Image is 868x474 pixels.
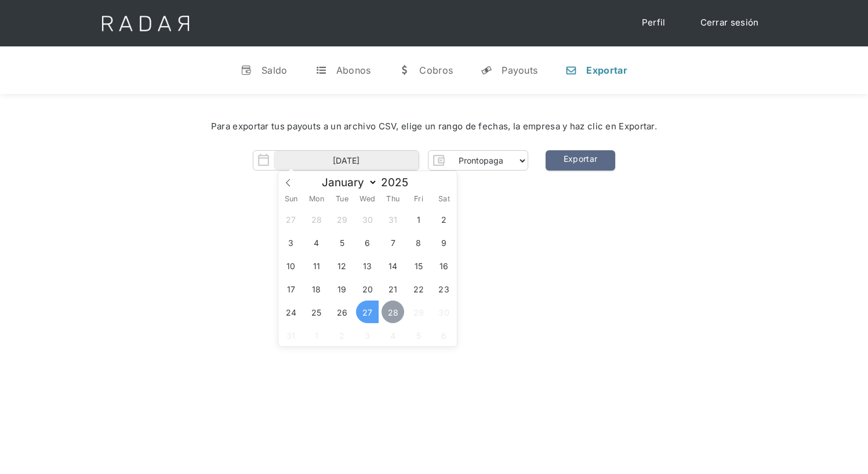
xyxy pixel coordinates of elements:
div: Abonos [336,64,371,76]
span: Sat [431,196,457,203]
div: n [565,64,577,76]
input: Year [377,176,419,189]
span: August 28, 2025 [382,301,404,323]
span: July 29, 2025 [331,208,353,230]
select: Month [316,175,377,190]
span: Mon [304,196,329,203]
span: Fri [406,196,431,203]
span: September 4, 2025 [382,324,404,346]
div: Saldo [262,64,288,76]
span: August 14, 2025 [382,254,404,277]
span: July 27, 2025 [279,208,302,230]
span: August 4, 2025 [305,231,328,254]
span: August 12, 2025 [331,254,353,277]
a: Perfil [630,12,677,34]
div: Payouts [502,64,537,76]
span: August 16, 2025 [433,254,455,277]
span: August 27, 2025 [356,301,379,323]
div: y [481,64,492,76]
div: w [398,64,410,76]
span: Wed [355,196,380,203]
span: August 1, 2025 [407,208,430,230]
a: Cerrar sesión [689,12,771,34]
span: August 21, 2025 [382,277,404,300]
span: August 18, 2025 [305,277,328,300]
span: August 26, 2025 [331,301,353,323]
span: July 31, 2025 [382,208,404,230]
span: August 31, 2025 [279,324,302,346]
span: August 17, 2025 [279,277,302,300]
span: September 1, 2025 [305,324,328,346]
span: August 29, 2025 [407,301,430,323]
span: July 30, 2025 [356,208,379,230]
span: September 3, 2025 [356,324,379,346]
a: Exportar [546,150,615,171]
span: August 2, 2025 [433,208,455,230]
span: August 11, 2025 [305,254,328,277]
span: August 3, 2025 [279,231,302,254]
span: Tue [329,196,355,203]
span: September 2, 2025 [331,324,353,346]
span: August 19, 2025 [331,277,353,300]
form: Form [253,150,528,171]
span: August 8, 2025 [407,231,430,254]
div: Exportar [586,64,627,76]
span: August 30, 2025 [433,301,455,323]
span: August 13, 2025 [356,254,379,277]
div: v [241,64,252,76]
span: August 15, 2025 [407,254,430,277]
div: t [315,64,327,76]
span: August 20, 2025 [356,277,379,300]
span: September 6, 2025 [433,324,455,346]
span: August 5, 2025 [331,231,353,254]
span: July 28, 2025 [305,208,328,230]
div: Cobros [419,64,453,76]
span: August 7, 2025 [382,231,404,254]
span: August 24, 2025 [279,301,302,323]
span: September 5, 2025 [407,324,430,346]
span: August 22, 2025 [407,277,430,300]
span: August 25, 2025 [305,301,328,323]
span: August 6, 2025 [356,231,379,254]
span: August 23, 2025 [433,277,455,300]
span: August 9, 2025 [433,231,455,254]
span: August 10, 2025 [279,254,302,277]
span: Thu [380,196,406,203]
span: Sun [278,196,304,203]
div: Para exportar tus payouts a un archivo CSV, elige un rango de fechas, la empresa y haz clic en Ex... [35,120,833,133]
